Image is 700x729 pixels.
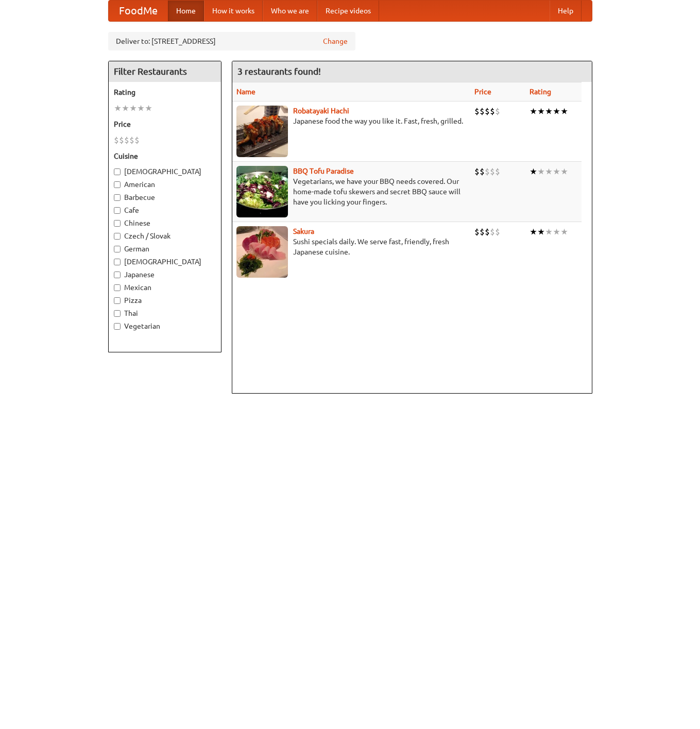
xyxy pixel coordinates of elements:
[263,1,317,21] a: Who we are
[114,194,121,201] input: Barbecue
[114,166,216,177] label: [DEMOGRAPHIC_DATA]
[293,167,354,175] a: BBQ Tofu Paradise
[293,227,314,235] a: Sakura
[537,166,545,177] li: ★
[530,226,537,238] li: ★
[485,106,490,117] li: $
[124,134,129,146] li: $
[114,87,216,97] h5: Rating
[495,106,500,117] li: $
[490,226,495,238] li: $
[114,179,216,190] label: American
[485,166,490,177] li: $
[530,88,551,96] a: Rating
[553,226,560,238] li: ★
[490,106,495,117] li: $
[114,308,216,318] label: Thai
[114,151,216,161] h5: Cuisine
[119,134,124,146] li: $
[114,134,119,146] li: $
[236,106,288,157] img: robatayaki.jpg
[108,32,355,50] div: Deliver to: [STREET_ADDRESS]
[168,1,204,21] a: Home
[114,257,216,267] label: [DEMOGRAPHIC_DATA]
[545,166,553,177] li: ★
[137,103,145,114] li: ★
[114,231,216,241] label: Czech / Slovak
[114,272,121,278] input: Japanese
[122,103,129,114] li: ★
[114,205,216,215] label: Cafe
[114,207,121,214] input: Cafe
[323,36,348,46] a: Change
[550,1,582,21] a: Help
[114,103,122,114] li: ★
[474,106,480,117] li: $
[114,297,121,304] input: Pizza
[236,236,466,257] p: Sushi specials daily. We serve fast, friendly, fresh Japanese cuisine.
[237,66,321,76] ng-pluralize: 3 restaurants found!
[293,107,349,115] a: Robatayaki Hachi
[480,106,485,117] li: $
[495,226,500,238] li: $
[114,284,121,291] input: Mexican
[109,1,168,21] a: FoodMe
[114,246,121,252] input: German
[490,166,495,177] li: $
[114,220,121,227] input: Chinese
[530,166,537,177] li: ★
[114,323,121,330] input: Vegetarian
[114,282,216,293] label: Mexican
[114,310,121,317] input: Thai
[474,166,480,177] li: $
[109,61,221,82] h4: Filter Restaurants
[236,166,288,217] img: tofuparadise.jpg
[545,226,553,238] li: ★
[114,181,121,188] input: American
[236,176,466,207] p: Vegetarians, we have your BBQ needs covered. Our home-made tofu skewers and secret BBQ sauce will...
[114,321,216,331] label: Vegetarian
[114,244,216,254] label: German
[114,218,216,228] label: Chinese
[553,166,560,177] li: ★
[495,166,500,177] li: $
[537,226,545,238] li: ★
[204,1,263,21] a: How it works
[114,259,121,265] input: [DEMOGRAPHIC_DATA]
[474,88,491,96] a: Price
[134,134,140,146] li: $
[560,166,568,177] li: ★
[530,106,537,117] li: ★
[114,119,216,129] h5: Price
[553,106,560,117] li: ★
[545,106,553,117] li: ★
[480,166,485,177] li: $
[560,106,568,117] li: ★
[145,103,152,114] li: ★
[236,116,466,126] p: Japanese food the way you like it. Fast, fresh, grilled.
[114,192,216,202] label: Barbecue
[129,134,134,146] li: $
[480,226,485,238] li: $
[129,103,137,114] li: ★
[114,269,216,280] label: Japanese
[485,226,490,238] li: $
[317,1,379,21] a: Recipe videos
[114,295,216,306] label: Pizza
[474,226,480,238] li: $
[537,106,545,117] li: ★
[114,168,121,175] input: [DEMOGRAPHIC_DATA]
[236,88,255,96] a: Name
[114,233,121,240] input: Czech / Slovak
[236,226,288,278] img: sakura.jpg
[560,226,568,238] li: ★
